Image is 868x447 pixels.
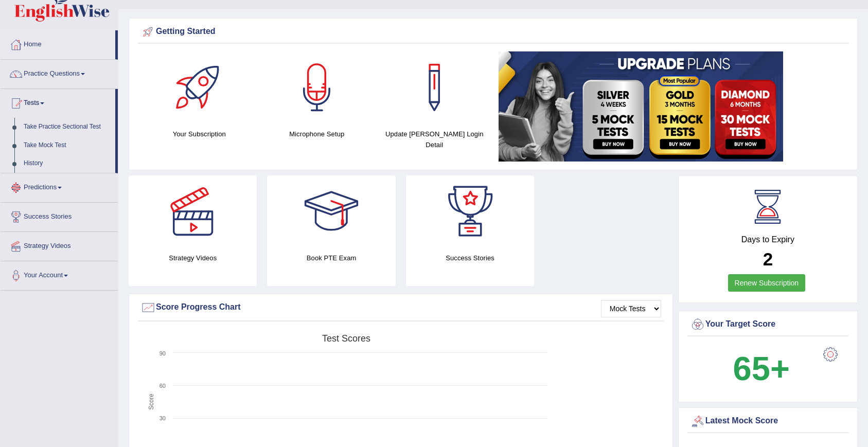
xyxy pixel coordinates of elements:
[140,24,846,40] div: Getting Started
[160,415,166,421] text: 30
[1,60,118,85] a: Practice Questions
[140,300,661,315] div: Score Progress Chart
[160,350,166,356] text: 90
[728,274,806,292] a: Renew Subscription
[322,333,370,344] tspan: Test scores
[267,253,395,263] h4: Book PTE Exam
[763,249,773,269] b: 2
[1,89,115,115] a: Tests
[1,232,118,258] a: Strategy Videos
[690,235,846,244] h4: Days to Expiry
[1,30,115,56] a: Home
[406,253,534,263] h4: Success Stories
[499,51,783,162] img: small5.jpg
[146,129,253,139] h4: Your Subscription
[690,414,846,429] div: Latest Mock Score
[1,203,118,228] a: Success Stories
[1,173,118,199] a: Predictions
[690,317,846,332] div: Your Target Score
[129,253,257,263] h4: Strategy Videos
[19,136,115,155] a: Take Mock Test
[19,118,115,136] a: Take Practice Sectional Test
[263,129,371,139] h4: Microphone Setup
[381,129,488,150] h4: Update [PERSON_NAME] Login Detail
[148,394,155,410] tspan: Score
[19,154,115,173] a: History
[733,350,790,387] b: 65+
[160,383,166,389] text: 60
[1,261,118,287] a: Your Account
